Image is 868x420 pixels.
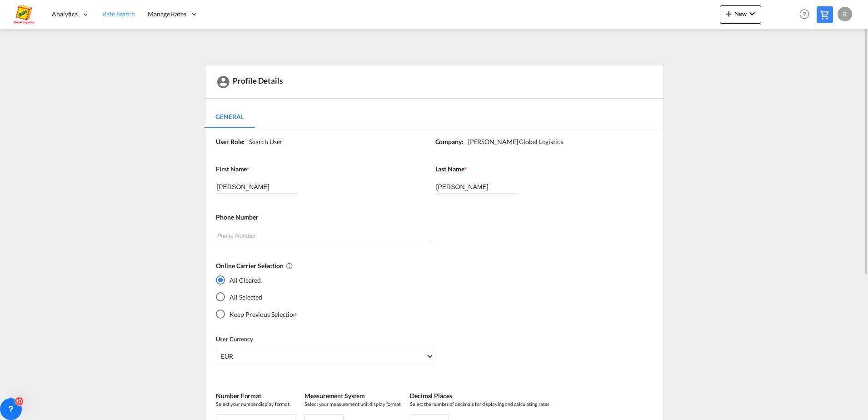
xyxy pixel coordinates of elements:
input: Phone Number [216,229,430,242]
span: Help [797,6,812,22]
md-icon: icon-account-circle [216,75,230,89]
span: Select your measurement unit display format [304,400,401,407]
button: icon-plus 400-fgNewicon-chevron-down [720,5,761,24]
label: User Role: [216,137,244,146]
span: Select your number display format [216,400,295,407]
img: a2a4a140666c11eeab5485e577415959.png [14,4,34,25]
md-tab-item: General [205,106,254,128]
md-icon: icon-chevron-down [747,8,758,19]
span: New [723,10,758,17]
label: Online Carrier Selection [216,261,645,270]
label: User Currency [216,335,435,343]
span: Rate Search [102,10,135,18]
label: Last Name [435,165,645,174]
div: Profile Details [205,65,663,99]
div: [PERSON_NAME] Global Logistics [464,137,563,146]
div: Help [797,6,817,23]
span: Manage Rates [148,10,186,19]
md-radio-button: Keep Previous Selection [216,309,297,319]
label: Company: [435,137,464,146]
span: Analytics [52,10,78,19]
label: Phone Number [216,213,645,222]
md-radio-button: All Cleared [216,275,297,285]
span: EUR [221,352,425,361]
label: Number Format [216,391,295,400]
span: Select the number of decimals for displaying and calculating rates [410,400,549,407]
input: First Name [216,180,298,194]
div: R [838,7,852,21]
input: Last Name [435,180,517,194]
div: Search User [244,137,282,146]
md-icon: icon-plus 400-fg [723,8,734,19]
label: First Name [216,165,426,174]
md-radio-button: All Selected [216,292,297,302]
label: Decimal Places [410,391,549,400]
md-icon: All Cleared : Deselects all online carriers by default.All Selected : Selects all online carriers... [286,262,293,270]
label: Measurement System [304,391,401,400]
md-select: Select Currency: € EUREuro [216,348,435,364]
md-radio-group: Yes [216,275,297,326]
md-pagination-wrapper: Use the left and right arrow keys to navigate between tabs [205,106,264,128]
